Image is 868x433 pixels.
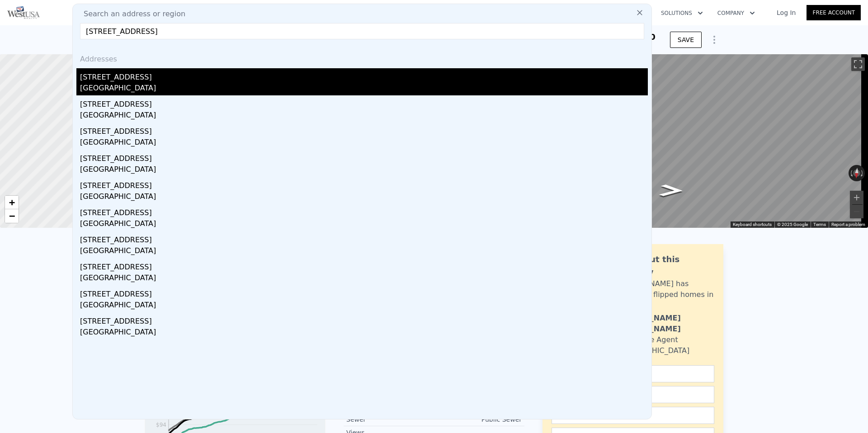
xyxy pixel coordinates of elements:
[831,222,865,227] a: Report a problem
[80,191,648,204] div: [GEOGRAPHIC_DATA]
[5,196,19,209] a: Zoom in
[156,422,166,428] tspan: $94
[80,218,648,231] div: [GEOGRAPHIC_DATA]
[80,137,648,150] div: [GEOGRAPHIC_DATA]
[613,313,714,334] div: [PERSON_NAME] [PERSON_NAME]
[807,5,861,20] a: Free Account
[80,300,648,312] div: [GEOGRAPHIC_DATA]
[80,204,648,218] div: [STREET_ADDRESS]
[710,5,762,21] button: Company
[705,31,723,49] button: Show Options
[850,205,863,218] button: Zoom out
[813,222,826,227] a: Terms (opens in new tab)
[851,57,865,71] button: Toggle fullscreen view
[5,209,19,223] a: Zoom out
[80,68,648,83] div: [STREET_ADDRESS]
[80,122,648,137] div: [STREET_ADDRESS]
[80,95,648,110] div: [STREET_ADDRESS]
[613,253,714,278] div: Ask about this property
[434,415,522,424] div: Public Sewer
[80,164,648,177] div: [GEOGRAPHIC_DATA]
[613,278,714,311] div: [PERSON_NAME] has personally flipped homes in this area
[80,312,648,327] div: [STREET_ADDRESS]
[346,415,434,424] div: Sewer
[7,6,40,19] img: Pellego
[80,258,648,273] div: [STREET_ADDRESS]
[850,191,863,204] button: Zoom in
[80,245,648,258] div: [GEOGRAPHIC_DATA]
[9,210,15,221] span: −
[9,197,15,208] span: +
[766,8,807,17] a: Log In
[853,165,861,181] button: Reset the view
[860,165,865,181] button: Rotate clockwise
[80,273,648,285] div: [GEOGRAPHIC_DATA]
[733,221,772,228] button: Keyboard shortcuts
[649,182,693,200] path: Go West, West Campbell Ave
[670,32,702,48] button: SAVE
[80,150,648,164] div: [STREET_ADDRESS]
[80,177,648,191] div: [STREET_ADDRESS]
[76,47,648,68] div: Addresses
[849,165,854,181] button: Rotate counterclockwise
[80,327,648,339] div: [GEOGRAPHIC_DATA]
[80,110,648,122] div: [GEOGRAPHIC_DATA]
[80,285,648,300] div: [STREET_ADDRESS]
[80,83,648,95] div: [GEOGRAPHIC_DATA]
[777,222,808,227] span: © 2025 Google
[80,23,644,39] input: Enter an address, city, region, neighborhood or zip code
[76,9,185,19] span: Search an address or region
[80,231,648,245] div: [STREET_ADDRESS]
[654,5,710,21] button: Solutions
